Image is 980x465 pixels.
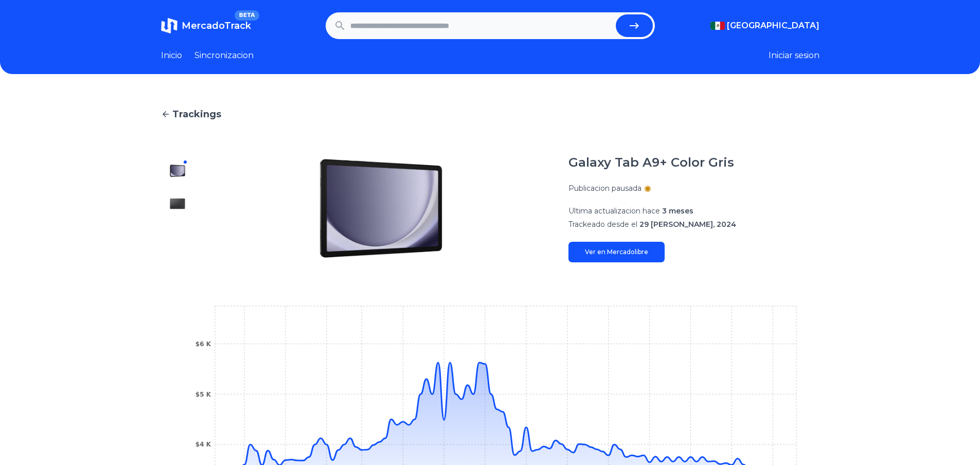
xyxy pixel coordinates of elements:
img: Galaxy Tab A9+ Color Gris [169,163,186,179]
a: MercadoTrackBETA [161,17,251,34]
span: 3 meses [662,206,693,216]
a: Inicio [161,49,182,62]
span: Trackings [172,107,221,121]
h1: Galaxy Tab A9+ Color Gris [568,154,734,171]
img: Mexico [710,22,725,30]
button: Iniciar sesion [769,49,819,62]
tspan: $6 K [195,341,211,348]
button: [GEOGRAPHIC_DATA] [710,20,819,32]
img: Galaxy Tab A9+ Color Gris [169,195,186,212]
a: Sincronizacion [194,49,254,62]
tspan: $4 K [195,441,211,448]
a: Ver en Mercadolibre [568,242,665,262]
p: Publicacion pausada [568,183,642,193]
img: MercadoTrack [161,17,177,34]
span: BETA [235,10,259,21]
span: Ultima actualizacion hace [568,206,660,216]
span: [GEOGRAPHIC_DATA] [727,20,819,32]
img: Galaxy Tab A9+ Color Gris [215,154,548,262]
span: Trackeado desde el [568,220,637,229]
span: MercadoTrack [182,20,251,31]
tspan: $5 K [195,391,211,398]
a: Trackings [161,107,819,121]
span: 29 [PERSON_NAME], 2024 [639,220,736,229]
